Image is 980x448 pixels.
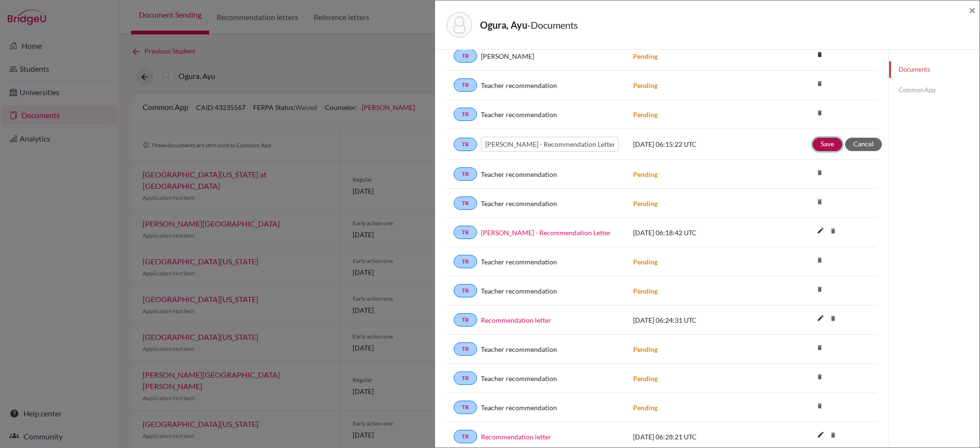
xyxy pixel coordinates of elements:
[813,138,842,151] button: Save
[813,399,827,413] i: delete
[633,110,657,119] strong: Pending
[813,49,827,62] a: delete
[481,344,557,354] span: Teacher recommendation
[845,138,882,151] button: Cancel
[813,195,827,209] i: delete
[454,197,477,210] a: TR
[454,78,477,92] a: TR
[633,345,657,353] strong: Pending
[481,228,611,238] a: [PERSON_NAME] - Recommendation Letter
[889,82,980,98] a: Common App
[454,226,477,239] a: TR
[813,47,827,62] i: delete
[454,430,477,443] a: TR
[633,229,697,237] span: [DATE] 06:18:42 UTC
[826,224,840,238] i: delete
[454,138,477,151] a: TR
[481,80,557,90] span: Teacher recommendation
[633,287,657,295] strong: Pending
[826,311,840,326] i: delete
[633,316,697,324] span: [DATE] 06:24:31 UTC
[454,372,477,385] a: TR
[481,169,557,179] span: Teacher recommendation
[813,428,829,443] button: edit
[454,167,477,181] a: TR
[633,81,657,89] strong: Pending
[454,255,477,268] a: TR
[633,170,657,178] strong: Pending
[454,284,477,297] a: TR
[813,76,827,91] i: delete
[454,49,477,63] a: TR
[527,19,578,31] span: - Documents
[813,427,828,442] i: edit
[826,428,840,442] i: delete
[481,109,557,120] span: Teacher recommendation
[813,224,829,239] button: edit
[481,432,551,442] a: Recommendation letter
[633,140,697,148] span: [DATE] 06:15:22 UTC
[813,282,827,296] i: delete
[454,342,477,356] a: TR
[481,286,557,296] span: Teacher recommendation
[813,312,829,326] button: edit
[481,315,551,325] a: Recommendation letter
[481,198,557,208] span: Teacher recommendation
[481,403,557,413] span: Teacher recommendation
[813,340,827,355] i: delete
[813,106,827,120] i: delete
[481,257,557,267] span: Teacher recommendation
[889,61,980,78] a: Documents
[633,52,657,60] strong: Pending
[480,19,527,31] strong: Ogura, Ayu
[813,223,828,238] i: edit
[969,4,976,16] button: Close
[813,310,828,326] i: edit
[481,373,557,383] span: Teacher recommendation
[813,253,827,267] i: delete
[969,3,976,17] span: ×
[454,401,477,414] a: TR
[454,313,477,327] a: TR
[633,404,657,412] strong: Pending
[813,165,827,180] i: delete
[633,199,657,208] strong: Pending
[481,51,534,61] span: [PERSON_NAME]
[813,370,827,384] i: delete
[454,108,477,121] a: TR
[633,433,697,441] span: [DATE] 06:28:21 UTC
[633,258,657,266] strong: Pending
[633,374,657,382] strong: Pending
